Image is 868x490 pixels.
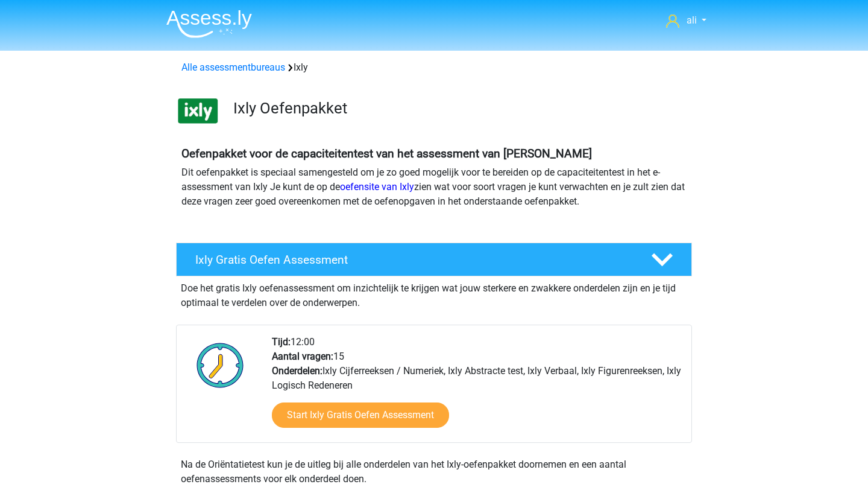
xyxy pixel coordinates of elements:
a: oefensite van Ixly [340,181,414,192]
div: Doe het gratis Ixly oefenassessment om inzichtelijk te krijgen wat jouw sterkere en zwakkere onde... [176,276,692,310]
span: ali [687,14,697,26]
b: Tijd: [272,336,291,348]
a: Alle assessmentbureaus [181,62,285,73]
p: Dit oefenpakket is speciaal samengesteld om je zo goed mogelijk voor te bereiden op de capaciteit... [181,165,687,209]
img: Assessly [166,10,252,38]
div: Na de Oriëntatietest kun je de uitleg bij alle onderdelen van het Ixly-oefenpakket doornemen en e... [176,457,692,486]
img: Klok [190,335,251,395]
div: Ixly [177,60,691,75]
img: ixly.png [177,89,219,132]
b: Aantal vragen: [272,351,333,362]
a: Start Ixly Gratis Oefen Assessment [272,402,449,428]
b: Onderdelen: [272,365,322,377]
h4: Ixly Gratis Oefen Assessment [195,253,632,267]
div: 12:00 15 Ixly Cijferreeksen / Numeriek, Ixly Abstracte test, Ixly Verbaal, Ixly Figurenreeksen, I... [263,335,691,442]
a: ali [661,13,711,28]
a: Ixly Gratis Oefen Assessment [171,243,697,276]
b: Oefenpakket voor de capaciteitentest van het assessment van [PERSON_NAME] [181,147,592,161]
h3: Ixly Oefenpakket [233,99,682,118]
